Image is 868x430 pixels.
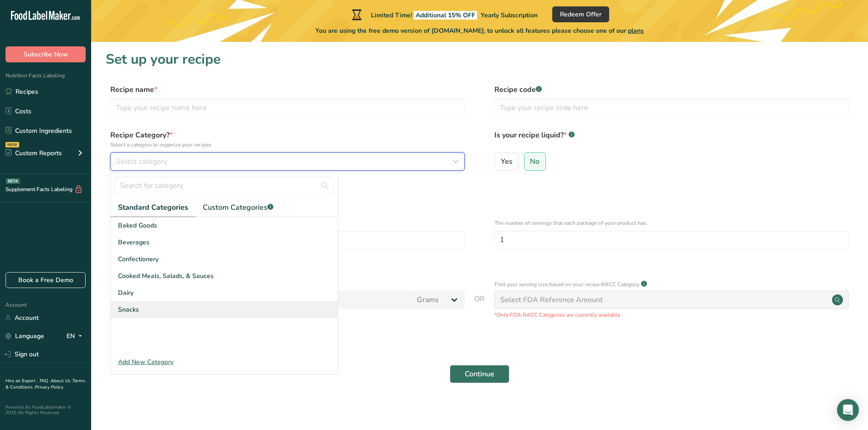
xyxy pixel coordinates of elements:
[116,156,167,167] span: Select category
[494,280,639,288] p: Find your serving size based on your recipe RACC Category
[500,294,603,305] div: Select FDA Reference Amount
[5,405,86,415] div: Powered By FoodLabelMaker © 2025 All Rights Reserved
[474,293,485,319] span: OR
[494,311,849,319] p: *Only FDA RACC Categories are currently available
[51,378,72,384] a: About Us .
[118,221,157,230] span: Baked Goods
[494,130,849,149] label: Is your recipe liquid?
[5,328,44,344] a: Language
[837,399,859,421] div: Open Intercom Messenger
[24,50,68,59] span: Subscribe Now
[481,11,538,20] span: Yearly Subscription
[203,202,273,213] span: Custom Categories
[5,378,85,390] a: Terms & Conditions .
[628,26,644,35] span: plans
[110,152,465,171] button: Select category
[118,305,139,314] span: Snacks
[35,384,63,390] a: Privacy Policy
[465,369,494,379] span: Continue
[110,141,465,149] p: Select a category to organize your recipes
[5,46,86,62] button: Subscribe Now
[118,238,149,247] span: Beverages
[40,378,51,384] a: FAQ .
[111,357,338,367] div: Add New Category
[315,26,644,35] span: You are using the free demo version of [DOMAIN_NAME], to unlock all features please choose one of...
[114,177,334,195] input: Search for category
[118,288,134,298] span: Dairy
[414,11,477,20] span: Additional 15% OFF
[350,9,538,20] div: Limited Time!
[501,157,513,166] span: Yes
[5,378,38,384] a: Hire an Expert .
[494,84,849,95] label: Recipe code
[110,84,465,95] label: Recipe name
[494,219,849,227] p: The number of servings that each package of your product has.
[552,6,609,22] button: Redeem Offer
[110,130,465,149] label: Recipe Category?
[5,148,62,158] div: Custom Reports
[118,202,188,213] span: Standard Categories
[118,254,159,264] span: Confectionery
[494,99,849,117] input: Type your recipe code here
[450,365,509,383] button: Continue
[106,49,853,70] h1: Set up your recipe
[67,331,86,342] div: EN
[6,178,20,184] div: BETA
[530,157,539,166] span: No
[5,142,19,147] div: NEW
[118,271,214,281] span: Cooked Meals, Salads, & Sauces
[110,99,465,117] input: Type your recipe name here
[560,10,601,19] span: Redeem Offer
[5,272,86,288] a: Book a Free Demo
